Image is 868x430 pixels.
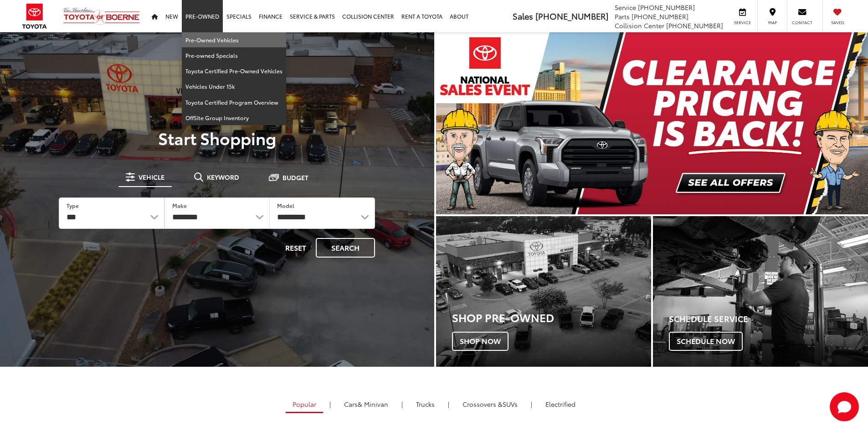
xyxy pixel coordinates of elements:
[669,332,743,351] span: Schedule Now
[327,400,333,409] li: |
[182,63,286,79] a: Toyota Certified Pre-Owned Vehicles
[456,396,524,412] a: SUVs
[182,79,286,94] a: Vehicles Under 15k
[513,10,533,22] span: Sales
[803,51,868,196] button: Click to view next picture.
[653,216,868,367] div: Toyota
[436,216,651,367] a: Shop Pre-Owned Shop Now
[638,3,695,12] span: [PHONE_NUMBER]
[615,3,636,12] span: Service
[452,311,651,323] h3: Shop Pre-Owned
[539,396,582,412] a: Electrified
[452,332,508,351] span: Shop Now
[529,400,534,409] li: |
[436,216,651,367] div: Toyota
[615,12,630,21] span: Parts
[666,21,723,30] span: [PHONE_NUMBER]
[277,202,294,209] label: Model
[462,400,503,409] span: Crossovers &
[830,392,859,421] button: Toggle Chat Window
[207,174,239,180] span: Keyword
[830,392,859,421] svg: Start Chat
[277,238,314,258] button: Reset
[316,238,375,258] button: Search
[399,400,405,409] li: |
[653,216,868,367] a: Schedule Service Schedule Now
[182,32,286,48] a: Pre-Owned Vehicles
[792,20,812,25] span: Contact
[615,21,664,30] span: Collision Center
[67,202,79,209] label: Type
[535,10,608,22] span: [PHONE_NUMBER]
[669,314,868,324] h4: Schedule Service
[172,202,187,209] label: Make
[182,48,286,63] a: Pre-owned Specials
[632,12,688,21] span: [PHONE_NUMBER]
[182,110,286,125] a: OffSite Group Inventory
[182,95,286,110] a: Toyota Certified Program Overview
[63,7,140,25] img: Vic Vaughan Toyota of Boerne
[337,396,395,412] a: Cars
[286,396,323,413] a: Popular
[732,20,753,25] span: Service
[409,396,442,412] a: Trucks
[282,174,308,181] span: Budget
[436,51,501,196] button: Click to view previous picture.
[446,400,452,409] li: |
[762,20,782,25] span: Map
[38,129,396,147] p: Start Shopping
[358,400,388,409] span: & Minivan
[139,174,164,180] span: Vehicle
[827,20,847,25] span: Saved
